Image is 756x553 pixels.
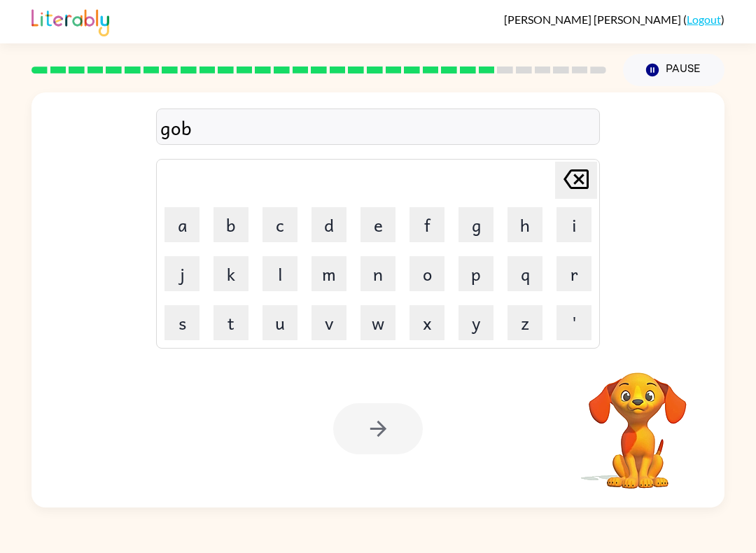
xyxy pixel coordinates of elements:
[556,256,591,291] button: r
[623,54,724,86] button: Pause
[556,305,591,340] button: '
[507,256,542,291] button: q
[213,207,248,242] button: b
[164,207,199,242] button: a
[507,207,542,242] button: h
[458,207,493,242] button: g
[507,305,542,340] button: z
[31,6,109,36] img: Literably
[687,13,721,26] a: Logout
[409,305,444,340] button: x
[160,113,596,142] div: gob
[213,256,248,291] button: k
[164,256,199,291] button: j
[568,351,708,491] video: Your browser must support playing .mp4 files to use Literably. Please try using another browser.
[556,207,591,242] button: i
[360,256,395,291] button: n
[458,256,493,291] button: p
[360,305,395,340] button: w
[458,305,493,340] button: y
[409,207,444,242] button: f
[311,305,346,340] button: v
[360,207,395,242] button: e
[164,305,199,340] button: s
[504,13,683,26] span: [PERSON_NAME] [PERSON_NAME]
[262,207,297,242] button: c
[504,13,724,26] div: ( )
[311,256,346,291] button: m
[409,256,444,291] button: o
[262,256,297,291] button: l
[213,305,248,340] button: t
[311,207,346,242] button: d
[262,305,297,340] button: u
